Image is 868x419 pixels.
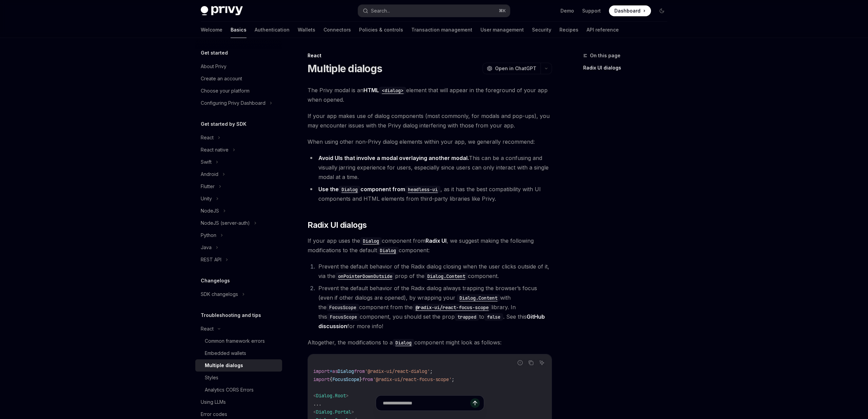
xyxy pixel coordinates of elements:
h5: Troubleshooting and tips [201,311,261,319]
div: Java [201,243,212,252]
div: Multiple dialogs [205,361,243,370]
a: Connectors [323,22,351,38]
a: Dialog.Content [425,273,468,279]
div: NodeJS [201,207,219,215]
code: FocusScope [327,313,360,321]
span: import [313,368,330,374]
button: Toggle dark mode [656,5,667,16]
a: Wallets [298,22,315,38]
span: If your app uses the component from , we suggest making the following modifications to the defaul... [308,236,552,255]
a: Dialog [360,237,382,244]
a: Using LLMs [195,396,282,408]
code: <dialog> [379,87,406,94]
span: Dashboard [614,7,640,14]
span: > [346,393,349,399]
span: If your app makes use of dialog components (most commonly, for modals and pop-ups), you may encou... [308,111,552,130]
a: Policies & controls [359,22,403,38]
span: < [313,393,316,399]
div: Flutter [201,182,215,191]
li: Prevent the default behavior of the Radix dialog always trapping the browser’s focus (even if oth... [316,283,552,331]
div: REST API [201,256,221,264]
a: Welcome [201,22,222,38]
div: SDK changelogs [201,290,238,298]
div: React [308,52,552,59]
code: Dialog [393,339,414,346]
h5: Get started by SDK [201,120,246,128]
a: Demo [560,7,574,14]
li: Prevent the default behavior of the Radix dialog closing when the user clicks outside of it, via ... [316,262,552,281]
div: Swift [201,158,212,166]
code: Dialog [339,186,360,193]
a: About Privy [195,60,282,73]
a: Dashboard [609,5,651,16]
a: Recipes [559,22,578,38]
a: Styles [195,372,282,384]
span: from [354,368,365,374]
code: Dialog.Content [457,294,500,302]
a: API reference [587,22,619,38]
a: Authentication [255,22,290,38]
a: headless-ui [405,186,440,193]
div: React [201,325,214,333]
div: Choose your platform [201,87,250,95]
button: Open in ChatGPT [482,63,540,74]
button: Copy the contents from the code block [527,358,535,367]
span: import [313,376,330,382]
div: Unity [201,195,212,203]
a: Dialog [377,247,399,254]
span: When using other non-Privy dialog elements within your app, we generally recommend: [308,137,552,146]
div: Common framework errors [205,337,265,345]
code: Dialog.Content [425,273,468,280]
a: Dialog [393,339,414,346]
a: Multiple dialogs [195,359,282,372]
h5: Changelogs [201,277,230,285]
div: Android [201,170,218,178]
div: Configuring Privy Dashboard [201,99,265,107]
span: ; [430,368,433,374]
a: Dialog.Content [455,294,500,301]
span: from [362,376,373,382]
img: dark logo [201,6,243,16]
div: Create an account [201,75,242,83]
span: Open in ChatGPT [495,65,536,72]
div: Styles [205,374,218,382]
a: @radix-ui/react-focus-scope [413,304,491,311]
a: Security [532,22,551,38]
a: Transaction management [411,22,472,38]
a: Support [582,7,601,14]
code: onPointerDownOutside [335,273,395,280]
code: Dialog [360,237,382,245]
span: } [359,376,362,382]
a: onPointerDownOutside [335,273,395,279]
span: Radix UI dialogs [308,220,367,231]
button: Ask AI [537,358,546,367]
a: Radix UI [426,237,447,244]
a: Radix UI dialogs [583,62,673,73]
span: On this page [590,52,620,60]
div: About Privy [201,62,226,71]
div: Embedded wallets [205,349,246,357]
div: React [201,134,214,142]
div: Using LLMs [201,398,226,406]
a: Common framework errors [195,335,282,347]
span: Altogether, the modifications to a component might look as follows: [308,338,552,347]
div: Error codes [201,410,227,418]
a: Create an account [195,73,282,85]
code: FocusScope [327,304,359,311]
a: Basics [231,22,246,38]
li: , as it has the best compatibility with UI components and HTML elements from third-party librarie... [308,184,552,203]
div: NodeJS (server-auth) [201,219,250,227]
strong: Avoid UIs that involve a modal overlaying another modal. [318,155,469,161]
span: FocusScope [332,376,359,382]
span: '@radix-ui/react-focus-scope' [373,376,452,382]
code: Dialog [377,247,399,254]
h5: Get started [201,49,228,57]
li: This can be a confusing and visually jarring experience for users, especially since users can onl... [308,153,552,182]
span: as [332,368,338,374]
button: Search...⌘K [358,5,510,17]
span: The Privy modal is an element that will appear in the foreground of your app when opened. [308,85,552,104]
a: Dialog [339,186,360,193]
a: HTML<dialog> [363,87,406,94]
strong: Use the component from [318,186,440,193]
button: Report incorrect code [516,358,525,367]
